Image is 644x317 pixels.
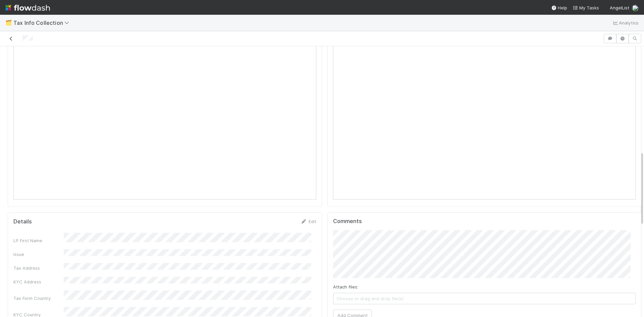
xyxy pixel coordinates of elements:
label: Attach files: [333,283,358,290]
div: LP First Name [13,237,64,244]
span: My Tasks [573,5,599,10]
a: Edit [301,219,316,224]
div: Tax Address [13,265,64,271]
div: Tax Form Country [13,295,64,302]
div: KYC Address [13,278,64,285]
span: Tax Info Collection [13,19,72,26]
img: avatar_0c8687a4-28be-40e9-aba5-f69283dcd0e7.png [632,5,639,11]
div: Help [551,4,567,11]
h5: Comments [333,218,636,225]
div: Issue [13,251,64,258]
span: Choose or drag and drop file(s) [333,293,636,304]
a: My Tasks [573,4,599,11]
a: Analytics [612,19,639,27]
img: logo-inverted-e16ddd16eac7371096b0.svg [5,2,50,13]
span: 🗂️ [5,20,12,25]
span: AngelList [610,5,629,10]
h5: Details [13,218,32,225]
